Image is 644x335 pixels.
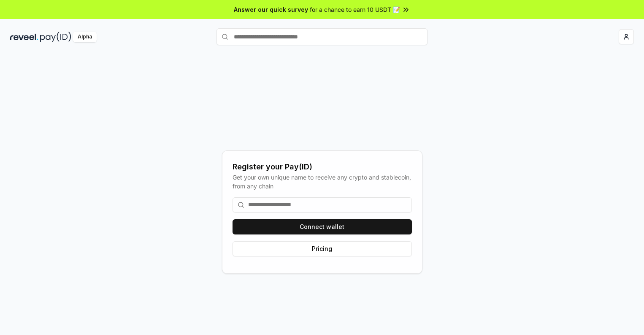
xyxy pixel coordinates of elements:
div: Get your own unique name to receive any crypto and stablecoin, from any chain [233,173,412,191]
div: Register your Pay(ID) [233,161,412,173]
span: Answer our quick survey [234,5,308,14]
img: pay_id [40,32,71,42]
button: Connect wallet [233,219,412,234]
button: Pricing [233,241,412,256]
img: reveel_dark [10,32,38,42]
div: Alpha [73,32,97,42]
span: for a chance to earn 10 USDT 📝 [310,5,400,14]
